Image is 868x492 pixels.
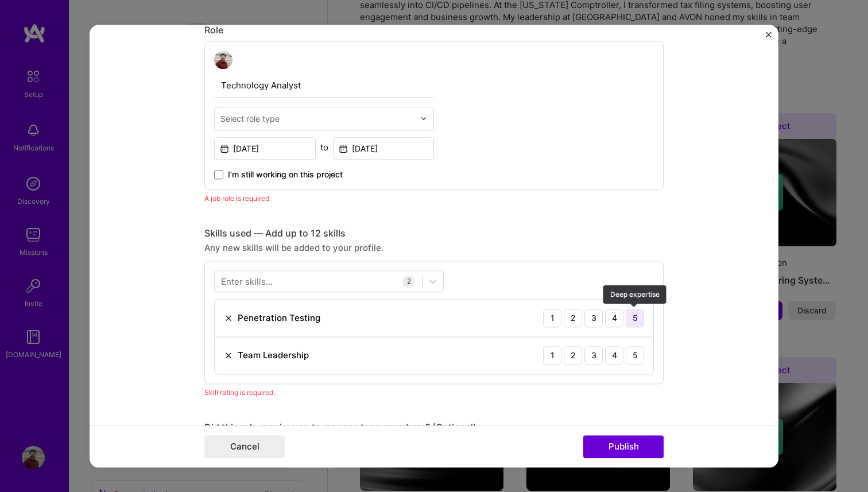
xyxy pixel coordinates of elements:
div: 5 [626,346,644,365]
div: 1 [543,309,561,327]
div: Role [204,24,664,36]
img: drop icon [420,115,427,122]
div: 2 [564,309,582,327]
input: Date [333,137,435,160]
div: 4 [605,346,623,365]
div: Skill rating is required. [204,386,664,398]
div: 2 [564,346,582,365]
img: Remove [224,313,233,323]
div: 3 [584,346,603,365]
div: Any new skills will be added to your profile. [204,242,664,254]
div: to [320,141,328,153]
div: Penetration Testing [238,312,320,324]
img: Remove [224,351,233,360]
div: 2 [402,275,415,288]
input: Role Name [214,73,434,98]
span: I’m still working on this project [228,169,343,180]
div: Did this role require you to manage team members? (Optional) [204,421,664,433]
div: Enter skills... [221,275,273,287]
input: Date [214,137,316,160]
button: Close [766,32,772,44]
div: Select role type [220,113,280,125]
div: Team Leadership [238,349,309,361]
div: 3 [584,309,603,327]
div: 4 [605,309,623,327]
button: Cancel [204,435,285,458]
div: A job role is required [204,192,664,204]
div: 1 [543,346,561,365]
button: Publish [583,435,664,458]
div: 5 [626,309,644,327]
div: Skills used — Add up to 12 skills [204,227,664,239]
